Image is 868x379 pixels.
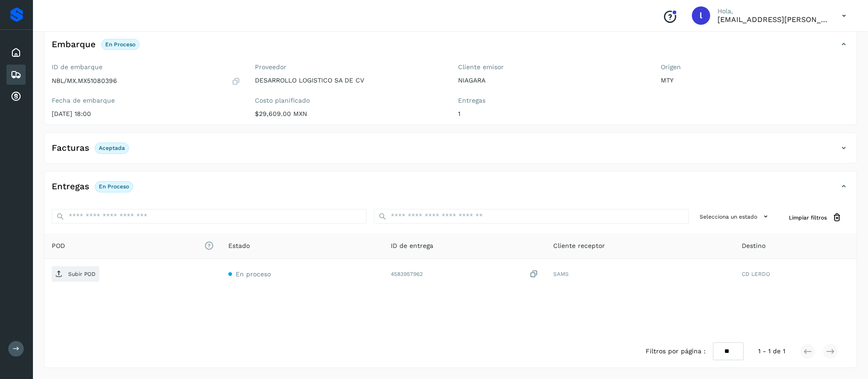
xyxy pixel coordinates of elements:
span: Estado [228,241,250,251]
span: Limpiar filtros [789,214,827,222]
label: Proveedor [255,63,443,71]
label: Entregas [458,97,647,104]
label: Cliente emisor [458,63,647,71]
h4: Embarque [52,39,96,50]
p: Subir POD [68,271,96,277]
span: Cliente receptor [553,241,605,251]
span: 1 - 1 de 1 [758,346,785,356]
button: Selecciona un estado [696,209,774,224]
div: Embarques [6,65,26,85]
button: Subir POD [52,266,99,282]
p: [DATE] 18:00 [52,110,240,118]
h4: Facturas [52,143,89,154]
p: NBL/MX.MX51080396 [52,77,117,85]
label: Costo planificado [255,97,443,104]
div: Cuentas por cobrar [6,87,26,107]
td: CD LERDO [734,259,857,289]
p: En proceso [99,183,129,190]
label: Origen [661,63,849,71]
div: FacturasAceptada [44,140,857,163]
p: En proceso [105,41,135,48]
span: En proceso [236,270,271,278]
div: EntregasEn proceso [44,179,857,202]
p: NIAGARA [458,77,647,84]
p: MTY [661,77,849,84]
p: Hola, [717,7,827,15]
span: POD [52,241,214,251]
p: 1 [458,110,647,118]
p: Aceptada [99,145,125,151]
span: Destino [742,241,766,251]
button: Limpiar filtros [782,209,849,226]
p: DESARROLLO LOGISTICO SA DE CV [255,77,443,84]
span: ID de entrega [391,241,433,251]
td: SAMS [546,259,734,289]
p: $29,609.00 MXN [255,110,443,118]
p: lauraamalia.castillo@xpertal.com [717,15,827,24]
div: 4583957962 [391,269,539,279]
label: ID de embarque [52,63,240,71]
h4: Entregas [52,181,89,192]
div: EmbarqueEn proceso [44,37,857,60]
label: Fecha de embarque [52,97,240,104]
span: Filtros por página : [646,346,706,356]
div: Inicio [6,43,26,63]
